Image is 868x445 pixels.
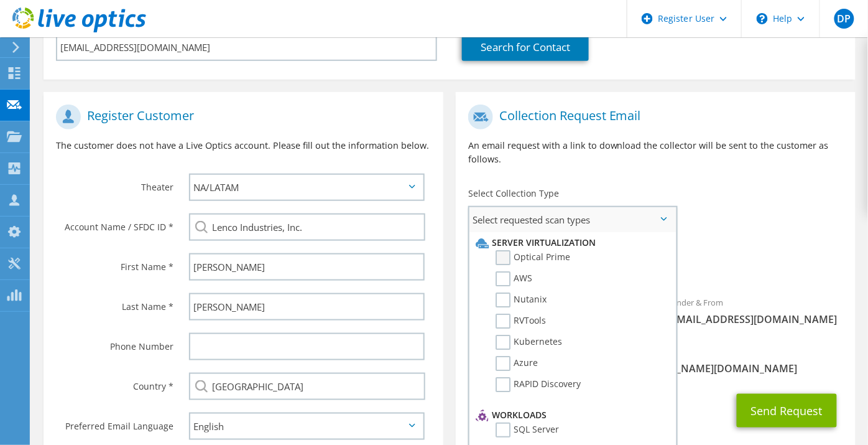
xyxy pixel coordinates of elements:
[56,293,173,313] label: Last Name *
[469,207,676,232] span: Select requested scan types
[757,13,768,24] svg: \n
[496,314,546,329] label: RVTools
[496,335,562,350] label: Kubernetes
[56,139,431,152] p: The customer does not have a Live Optics account. Please fill out the information below.
[56,213,173,233] label: Account Name / SFDC ID *
[468,139,843,166] p: An email request with a link to download the collector will be sent to the customer as follows.
[56,413,173,433] label: Preferred Email Language
[496,271,532,286] label: AWS
[56,253,173,273] label: First Name *
[496,293,547,307] label: Nutanix
[56,174,173,194] label: Theater
[468,105,837,129] h1: Collection Request Email
[655,289,855,332] div: Sender & From
[456,339,856,382] div: CC & Reply To
[496,356,538,371] label: Azure
[473,235,670,250] li: Server Virtualization
[473,408,670,423] li: Workloads
[56,105,425,129] h1: Register Customer
[56,333,173,353] label: Phone Number
[462,34,589,61] a: Search for Contact
[496,423,559,438] label: SQL Server
[56,373,173,393] label: Country *
[668,312,843,326] span: [EMAIL_ADDRESS][DOMAIN_NAME]
[834,9,854,29] span: DP
[496,250,570,265] label: Optical Prime
[468,187,559,200] label: Select Collection Type
[737,394,837,428] button: Send Request
[456,289,655,332] div: To
[496,377,581,392] label: RAPID Discovery
[456,237,856,283] div: Requested Collections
